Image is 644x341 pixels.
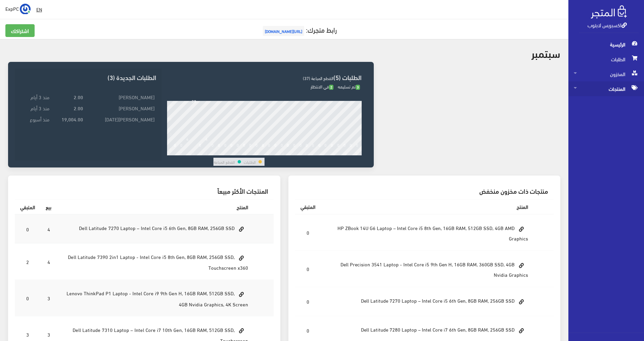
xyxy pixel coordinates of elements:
[568,81,644,96] a: المنتجات
[321,200,534,214] th: المنتج
[57,280,253,316] td: Lenovo ThinkPad P1 Laptop - Intel Core i9 9th Gen H, 16GB RAM, 512GB SSD, 4GB Nvidia Graphics, 4K...
[15,243,40,280] td: 2
[180,151,183,155] div: 2
[34,3,45,15] a: EN
[20,102,51,113] td: منذ 3 أيام
[303,74,333,82] span: القطع المباعة (37)
[295,200,321,214] th: المتبقي
[295,214,321,251] td: 0
[85,91,156,102] td: [PERSON_NAME]
[330,151,334,155] div: 26
[5,4,19,13] span: ExpPC
[568,52,644,67] a: الطلبات
[343,151,347,155] div: 28
[321,214,534,251] td: HP ZBook 14U G6 Laptop – Intel Core i5 8th Gen, 16GB RAM, 512GB SSD, 4GB AMD Graphics
[321,287,534,316] td: Dell Latitude 7270 Laptop – Intel Core i5 6th Gen, 8GB RAM, 256GB SSD
[5,24,35,37] a: اشتراكك
[15,214,40,243] td: 0
[338,82,360,90] span: تم تسليمه
[254,151,259,155] div: 14
[280,151,284,155] div: 18
[15,200,40,215] th: المتبقي
[85,102,156,113] td: [PERSON_NAME]
[243,158,256,166] td: الطلبات
[574,52,639,67] span: الطلبات
[20,188,268,194] h3: المنتجات الأكثر مبيعاً
[205,151,208,155] div: 6
[40,214,57,243] td: 4
[62,115,83,123] strong: 19,004.00
[57,243,253,280] td: Dell Latitude 7390 2in1 Laptop - Intel Core i5 8th Gen, 8GB RAM, 256GB SSD, Touchscreen x360
[588,20,627,30] a: اكسبريس لابتوب
[263,26,304,36] span: [URL][DOMAIN_NAME]
[57,200,253,215] th: المنتج
[167,74,362,80] h3: الطلبات (5)
[311,82,333,90] span: في الانتظار
[36,5,42,13] u: EN
[317,151,322,155] div: 24
[213,158,235,166] td: القطع المباعة
[295,251,321,287] td: 0
[321,251,534,287] td: Dell Precision 3541 Laptop - Intel Core i5 9th Gen H, 16GB RAM, 360GB SSD, 4GB Nvidia Graphics
[355,151,360,155] div: 30
[356,85,360,90] span: 3
[591,5,627,18] img: .
[85,113,156,124] td: [PERSON_NAME][DATE]
[531,47,560,59] h2: سبتمبر
[193,151,195,155] div: 4
[40,280,57,316] td: 3
[5,3,31,14] a: ... ExpPC
[20,91,51,102] td: منذ 3 أيام
[57,214,253,243] td: Dell Latitude 7270 Laptop – Intel Core i5 6th Gen, 8GB RAM, 256GB SSD
[192,98,196,104] div: 29
[20,4,31,14] img: ...
[574,67,639,81] span: المخزون
[20,74,156,80] h3: الطلبات الجديدة (3)
[261,23,337,36] a: رابط متجرك:[URL][DOMAIN_NAME]
[242,151,247,155] div: 12
[305,151,309,155] div: 22
[329,85,333,90] span: 2
[218,151,220,155] div: 8
[295,287,321,316] td: 0
[40,243,57,280] td: 4
[15,280,40,316] td: 0
[267,151,272,155] div: 16
[292,151,297,155] div: 20
[20,113,51,124] td: منذ أسبوع
[74,104,83,112] strong: 2.00
[568,67,644,81] a: المخزون
[300,188,549,194] h3: منتجات ذات مخزون منخفض
[40,200,57,215] th: بيع
[574,37,639,52] span: الرئيسية
[229,151,234,155] div: 10
[574,81,639,96] span: المنتجات
[568,37,644,52] a: الرئيسية
[74,93,83,101] strong: 2.00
